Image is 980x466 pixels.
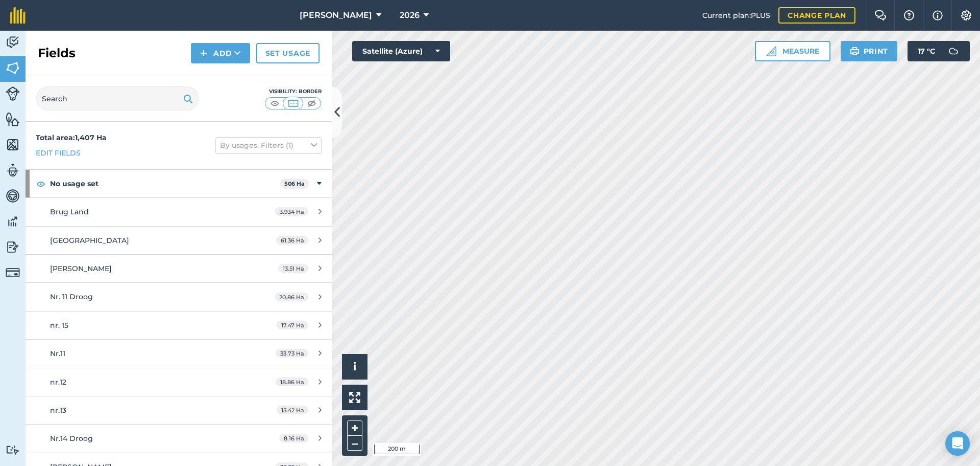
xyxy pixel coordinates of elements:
[276,378,308,386] span: 18.86 Ha
[6,188,20,204] img: svg+xml;base64,PD94bWwgdmVyc2lvbj0iMS4wIiBlbmNvZGluZz0idXRmLTgiPz4KPCEtLSBHZW5lcmF0b3I6IEFkb2JlIE...
[347,420,362,436] button: +
[26,227,332,254] a: [GEOGRAPHIC_DATA]61.36 Ha
[755,41,830,61] button: Measure
[6,112,20,127] img: svg+xml;base64,PHN2ZyB4bWxucz0iaHR0cDovL3d3dy53My5vcmcvMjAwMC9zdmciIHdpZHRoPSI1NiIgaGVpZ2h0PSI2MC...
[6,35,20,50] img: svg+xml;base64,PD94bWwgdmVyc2lvbj0iMS4wIiBlbmNvZGluZz0idXRmLTgiPz4KPCEtLSBHZW5lcmF0b3I6IEFkb2JlIE...
[276,236,308,245] span: 61.36 Ha
[50,406,66,415] span: nr.13
[38,45,76,61] h2: Fields
[276,349,308,358] span: 33.73 Ha
[36,147,81,159] a: Edit fields
[275,207,308,216] span: 3.934 Ha
[300,9,372,21] span: [PERSON_NAME]
[50,207,89,216] span: Brug Land
[6,137,20,152] img: svg+xml;base64,PHN2ZyB4bWxucz0iaHR0cDovL3d3dy53My5vcmcvMjAwMC9zdmciIHdpZHRoPSI1NiIgaGVpZ2h0PSI2MC...
[945,431,970,456] div: Open Intercom Messenger
[183,93,193,105] img: svg+xml;base64,PHN2ZyB4bWxucz0iaHR0cDovL3d3dy53My5vcmcvMjAwMC9zdmciIHdpZHRoPSIxOSIgaGVpZ2h0PSIyNC...
[26,198,332,226] a: Brug Land3.934 Ha
[191,43,250,63] button: Add
[766,46,776,56] img: Ruler icon
[36,133,107,142] strong: Total area : 1,407 Ha
[200,47,207,59] img: svg+xml;base64,PHN2ZyB4bWxucz0iaHR0cDovL3d3dy53My5vcmcvMjAwMC9zdmciIHdpZHRoPSIxNCIgaGVpZ2h0PSIyNC...
[10,7,26,24] img: fieldmargin Logo
[6,265,20,280] img: svg+xml;base64,PD94bWwgdmVyc2lvbj0iMS4wIiBlbmNvZGluZz0idXRmLTgiPz4KPCEtLSBHZW5lcmF0b3I6IEFkb2JlIE...
[26,368,332,396] a: nr.1218.86 Ha
[50,378,66,387] span: nr.12
[26,170,332,197] div: No usage set506 Ha
[6,163,20,178] img: svg+xml;base64,PD94bWwgdmVyc2lvbj0iMS4wIiBlbmNvZGluZz0idXRmLTgiPz4KPCEtLSBHZW5lcmF0b3I6IEFkb2JlIE...
[305,98,318,108] img: svg+xml;base64,PHN2ZyB4bWxucz0iaHR0cDovL3d3dy53My5vcmcvMjAwMC9zdmciIHdpZHRoPSI1MCIgaGVpZ2h0PSI0MC...
[850,45,860,57] img: svg+xml;base64,PHN2ZyB4bWxucz0iaHR0cDovL3d3dy53My5vcmcvMjAwMC9zdmciIHdpZHRoPSIxOSIgaGVpZ2h0PSIyNC...
[874,10,887,20] img: Two speech bubbles overlapping with the left bubble in the forefront
[347,436,362,451] button: –
[50,349,65,358] span: Nr.11
[50,170,280,197] strong: No usage set
[50,292,93,301] span: Nr. 11 Droog
[6,239,20,255] img: svg+xml;base64,PD94bWwgdmVyc2lvbj0iMS4wIiBlbmNvZGluZz0idXRmLTgiPz4KPCEtLSBHZW5lcmF0b3I6IEFkb2JlIE...
[268,98,281,108] img: svg+xml;base64,PHN2ZyB4bWxucz0iaHR0cDovL3d3dy53My5vcmcvMjAwMC9zdmciIHdpZHRoPSI1MCIgaGVpZ2h0PSI0MC...
[349,392,360,403] img: Four arrows, one pointing top left, one top right, one bottom right and the last bottom left
[778,7,855,24] a: Change plan
[277,406,308,414] span: 15.42 Ha
[6,86,20,101] img: svg+xml;base64,PD94bWwgdmVyc2lvbj0iMS4wIiBlbmNvZGluZz0idXRmLTgiPz4KPCEtLSBHZW5lcmF0b3I6IEFkb2JlIE...
[6,445,20,455] img: svg+xml;base64,PD94bWwgdmVyc2lvbj0iMS4wIiBlbmNvZGluZz0idXRmLTgiPz4KPCEtLSBHZW5lcmF0b3I6IEFkb2JlIE...
[279,434,308,442] span: 8.16 Ha
[903,10,915,20] img: A question mark icon
[36,86,199,111] input: Search
[278,264,308,273] span: 13.51 Ha
[50,321,68,330] span: nr. 15
[287,98,300,108] img: svg+xml;base64,PHN2ZyB4bWxucz0iaHR0cDovL3d3dy53My5vcmcvMjAwMC9zdmciIHdpZHRoPSI1MCIgaGVpZ2h0PSI0MC...
[26,312,332,339] a: nr. 1517.47 Ha
[908,41,970,61] button: 17 °C
[26,425,332,452] a: Nr.14 Droog8.16 Ha
[6,60,20,76] img: svg+xml;base64,PHN2ZyB4bWxucz0iaHR0cDovL3d3dy53My5vcmcvMjAwMC9zdmciIHdpZHRoPSI1NiIgaGVpZ2h0PSI2MC...
[50,264,112,273] span: [PERSON_NAME]
[841,41,898,61] button: Print
[943,41,964,61] img: svg+xml;base64,PD94bWwgdmVyc2lvbj0iMS4wIiBlbmNvZGluZz0idXRmLTgiPz4KPCEtLSBHZW5lcmF0b3I6IEFkb2JlIE...
[26,396,332,424] a: nr.1315.42 Ha
[256,43,320,63] a: Set usage
[277,321,308,329] span: 17.47 Ha
[400,9,420,21] span: 2026
[352,41,450,61] button: Satellite (Azure)
[50,236,129,245] span: [GEOGRAPHIC_DATA]
[215,137,322,153] button: By usages, Filters (1)
[702,10,770,21] span: Current plan : PLUS
[275,293,308,301] span: 20.86 Ha
[353,360,356,373] span: i
[50,434,93,443] span: Nr.14 Droog
[26,255,332,282] a: [PERSON_NAME]13.51 Ha
[26,340,332,367] a: Nr.1133.73 Ha
[264,87,322,96] div: Visibility: Border
[6,214,20,229] img: svg+xml;base64,PD94bWwgdmVyc2lvbj0iMS4wIiBlbmNvZGluZz0idXRmLTgiPz4KPCEtLSBHZW5lcmF0b3I6IEFkb2JlIE...
[26,283,332,310] a: Nr. 11 Droog20.86 Ha
[960,10,972,20] img: A cog icon
[284,180,305,187] strong: 506 Ha
[36,177,45,190] img: svg+xml;base64,PHN2ZyB4bWxucz0iaHR0cDovL3d3dy53My5vcmcvMjAwMC9zdmciIHdpZHRoPSIxOCIgaGVpZ2h0PSIyNC...
[933,9,943,21] img: svg+xml;base64,PHN2ZyB4bWxucz0iaHR0cDovL3d3dy53My5vcmcvMjAwMC9zdmciIHdpZHRoPSIxNyIgaGVpZ2h0PSIxNy...
[342,354,367,380] button: i
[918,41,935,61] span: 17 ° C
